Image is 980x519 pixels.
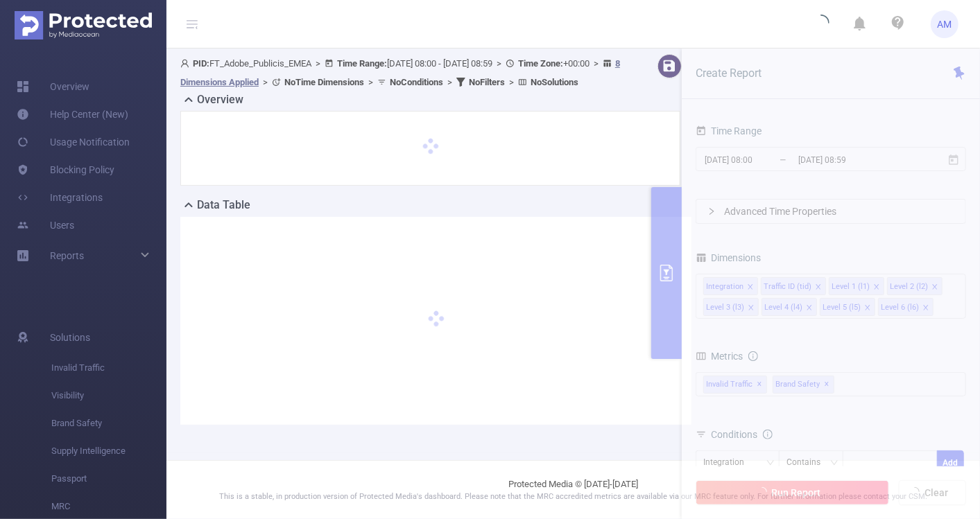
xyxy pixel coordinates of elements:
[15,11,152,39] img: Protected Media
[201,491,945,503] p: This is a stable, in production version of Protected Media's dashboard. Please note that the MRC ...
[50,250,84,261] span: Reports
[813,15,829,34] i: icon: loading
[51,382,166,410] span: Visibility
[180,58,620,87] span: FT_Adobe_Publicis_EMEA [DATE] 08:00 - [DATE] 08:59 +00:00
[17,100,128,128] a: Help Center (New)
[17,128,130,156] a: Usage Notification
[51,410,166,437] span: Brand Safety
[518,58,563,69] b: Time Zone:
[938,10,952,38] span: AM
[166,460,980,519] footer: Protected Media © [DATE]-[DATE]
[50,242,84,270] a: Reports
[311,58,325,69] span: >
[50,324,90,351] span: Solutions
[17,156,114,184] a: Blocking Policy
[590,58,603,69] span: >
[492,58,506,69] span: >
[364,77,377,87] span: >
[259,77,272,87] span: >
[180,59,193,68] i: icon: user
[443,77,456,87] span: >
[469,77,505,87] b: No Filters
[51,437,166,465] span: Supply Intelligence
[531,77,578,87] b: No Solutions
[17,211,74,239] a: Users
[51,354,166,382] span: Invalid Traffic
[193,58,209,69] b: PID:
[390,77,443,87] b: No Conditions
[51,465,166,493] span: Passport
[17,73,89,100] a: Overview
[197,197,250,213] h2: Data Table
[17,184,103,211] a: Integrations
[337,58,387,69] b: Time Range:
[197,91,243,108] h2: Overview
[505,77,518,87] span: >
[284,77,364,87] b: No Time Dimensions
